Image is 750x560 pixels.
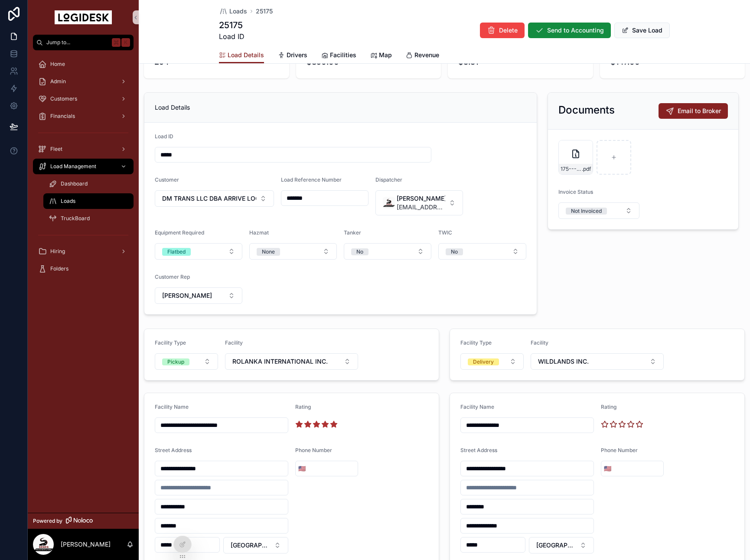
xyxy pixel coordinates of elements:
button: Select Button [529,537,594,553]
span: Load Details [155,104,190,111]
div: None [262,248,275,256]
span: Facility Type [155,339,186,346]
span: [PERSON_NAME] [162,291,212,300]
a: Fleet [33,141,134,157]
span: Jump to... [46,39,108,46]
span: Facility [225,339,243,346]
a: Loads [43,193,134,209]
span: Send to Accounting [547,26,604,35]
span: Street Address [460,447,497,453]
span: Equipment Required [155,229,204,236]
span: [GEOGRAPHIC_DATA] [231,541,271,550]
span: Customers [50,95,77,102]
span: Invoice Status [558,189,593,195]
div: Not Invoiced [571,208,602,215]
span: Map [379,51,392,59]
span: Tanker [344,229,361,236]
a: TruckBoard [43,211,134,226]
span: TruckBoard [61,215,90,222]
button: Select Button [558,202,640,219]
a: Load Details [219,47,264,64]
a: Powered by [28,513,139,529]
a: Admin [33,74,134,89]
span: Loads [61,198,75,205]
span: Load Details [228,51,264,59]
button: Select Button [155,243,242,260]
span: DM TRANS LLC DBA ARRIVE LOGISTICS [162,194,256,203]
a: Load Management [33,159,134,174]
span: Admin [50,78,66,85]
button: Select Button [601,461,614,476]
a: Drivers [278,47,307,65]
span: [GEOGRAPHIC_DATA] [536,541,576,550]
a: Financials [33,108,134,124]
a: Hiring [33,244,134,259]
span: Financials [50,113,75,120]
button: Select Button [531,353,664,370]
button: Select Button [249,243,337,260]
span: Powered by [33,518,62,524]
span: .pdf [582,166,591,173]
a: Dashboard [43,176,134,192]
h1: 25175 [219,19,245,31]
button: Select Button [155,190,274,207]
a: Revenue [406,47,439,65]
span: Dispatcher [375,176,402,183]
span: Customer Rep [155,273,190,280]
button: Select Button [375,190,463,215]
span: Folders [50,265,68,272]
span: Hiring [50,248,65,255]
span: Rating [601,404,616,410]
span: Load Reference Number [281,176,342,183]
div: Flatbed [167,248,186,256]
span: 175---10-1-to-10-2---ARRIVE---850.00 [561,166,582,173]
span: [PERSON_NAME] [397,194,445,203]
span: TWIC [438,229,452,236]
button: Send to Accounting [528,23,611,38]
p: [PERSON_NAME] [61,540,111,549]
button: Select Button [155,287,242,304]
span: Rating [295,404,311,410]
span: Facility Type [460,339,492,346]
span: WILDLANDS INC. [538,357,589,366]
span: Revenue [414,51,439,59]
div: scrollable content [28,50,139,288]
span: Load ID [219,31,245,42]
a: Map [370,47,392,65]
span: Street Address [155,447,192,453]
button: Save Load [614,23,670,38]
div: Pickup [167,358,184,365]
button: Select Button [223,537,288,553]
div: Delivery [473,358,494,365]
img: App logo [55,10,112,24]
span: Email to Broker [678,107,721,115]
span: 🇺🇸 [298,464,306,473]
h2: Documents [558,103,615,117]
span: Home [50,61,65,68]
span: Phone Number [295,447,332,453]
button: Delete [480,23,525,38]
span: Fleet [50,146,62,153]
span: Phone Number [601,447,638,453]
span: Facilities [330,51,356,59]
a: Facilities [321,47,356,65]
a: Folders [33,261,134,277]
span: [EMAIL_ADDRESS][DOMAIN_NAME] [397,203,445,212]
button: Select Button [225,353,359,370]
span: Load ID [155,133,173,140]
button: Select Button [155,353,218,370]
span: Facility Name [155,404,189,410]
a: 25175 [256,7,273,16]
span: Facility Name [460,404,494,410]
span: ROLANKA INTERNATIONAL INC. [232,357,328,366]
span: 🇺🇸 [604,464,611,473]
button: Select Button [460,353,524,370]
span: Customer [155,176,179,183]
span: Hazmat [249,229,269,236]
span: Facility [531,339,548,346]
div: No [451,248,458,255]
button: Jump to...K [33,35,134,50]
button: Select Button [344,243,431,260]
button: Select Button [296,461,308,476]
